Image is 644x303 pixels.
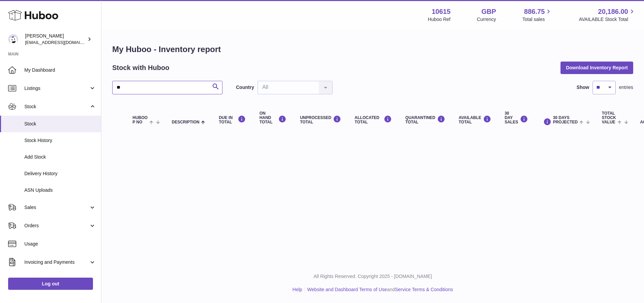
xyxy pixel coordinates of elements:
a: Help [292,287,302,292]
span: Total stock value [602,111,616,125]
span: Orders [24,223,89,229]
img: internalAdmin-10615@internal.huboo.com [8,34,18,44]
span: Sales [24,204,89,211]
span: 30 DAYS PROJECTED [553,116,578,124]
span: Stock [24,103,89,110]
a: Service Terms & Conditions [395,287,453,292]
div: Huboo Ref [428,16,451,23]
div: [PERSON_NAME] [25,33,86,46]
h1: My Huboo - Inventory report [112,44,633,55]
div: Currency [477,16,496,23]
span: Stock History [24,137,96,144]
p: All Rights Reserved. Copyright 2025 - [DOMAIN_NAME] [107,273,639,280]
span: Delivery History [24,170,96,177]
div: ON HAND Total [259,111,286,125]
strong: GBP [481,7,496,16]
a: Website and Dashboard Terms of Use [307,287,387,292]
span: Usage [24,241,96,247]
span: Total sales [522,16,552,23]
label: Show [577,84,589,91]
span: 886.75 [524,7,545,16]
span: Add Stock [24,154,96,160]
span: entries [619,84,633,91]
button: Download Inventory Report [560,62,633,74]
span: Huboo P no [133,116,148,124]
a: 886.75 Total sales [522,7,552,23]
span: 20,186.00 [598,7,628,16]
div: DUE IN TOTAL [219,115,246,124]
div: QUARANTINED Total [405,115,445,124]
span: Listings [24,85,89,92]
li: and [305,286,453,293]
div: AVAILABLE Total [459,115,491,124]
span: [EMAIL_ADDRESS][DOMAIN_NAME] [25,40,99,45]
span: Stock [24,121,96,127]
span: My Dashboard [24,67,96,73]
div: 30 DAY SALES [505,111,528,125]
span: AVAILABLE Stock Total [579,16,636,23]
h2: Stock with Huboo [112,63,169,72]
span: Invoicing and Payments [24,259,89,265]
span: Description [172,120,199,124]
div: UNPROCESSED Total [300,115,341,124]
a: Log out [8,278,93,290]
div: ALLOCATED Total [355,115,392,124]
a: 20,186.00 AVAILABLE Stock Total [579,7,636,23]
strong: 10615 [432,7,451,16]
label: Country [236,84,254,91]
span: ASN Uploads [24,187,96,193]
